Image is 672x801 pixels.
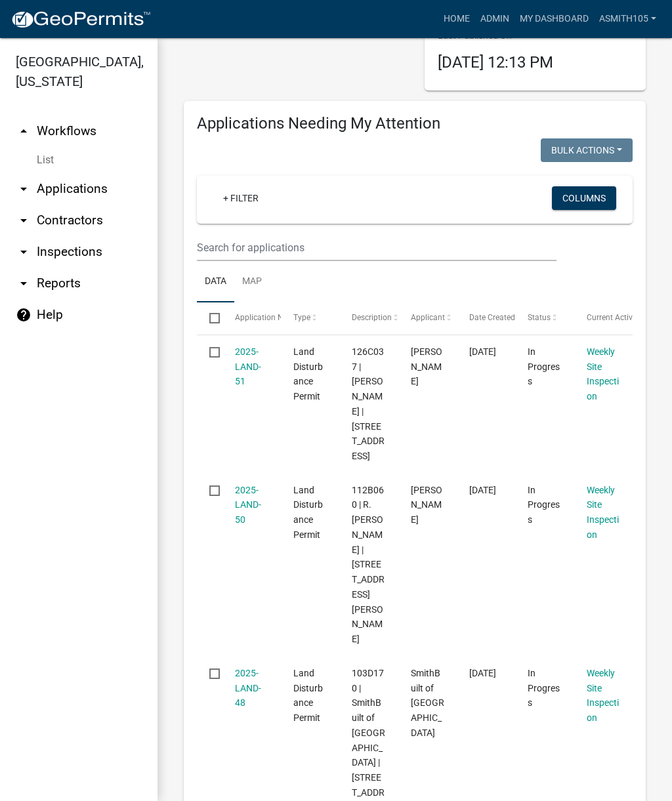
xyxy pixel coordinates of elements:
datatable-header-cell: Select [197,302,222,334]
datatable-header-cell: Current Activity [574,302,633,334]
h4: Applications Needing My Attention [197,114,633,133]
span: Land Disturbance Permit [293,485,323,540]
datatable-header-cell: Applicant [398,302,457,334]
i: arrow_drop_up [16,123,31,139]
span: Current Activity [587,313,641,322]
a: Home [438,7,475,31]
span: [DATE] 12:13 PM [438,53,553,72]
i: help [16,307,31,323]
span: In Progress [528,485,560,525]
i: arrow_drop_down [16,213,31,228]
input: Search for applications [197,234,556,261]
span: In Progress [528,668,560,709]
a: Data [197,261,234,303]
i: arrow_drop_down [16,181,31,197]
a: 2025-LAND-51 [235,346,261,387]
datatable-header-cell: Description [339,302,398,334]
span: Description [352,313,392,322]
a: Weekly Site Inspection [587,346,619,401]
a: Admin [475,7,514,31]
span: 112B060 | R. Greg Waddell | 288 SINCLAIR RD [352,485,385,645]
span: Robert G. Waddell [411,485,442,525]
a: 2025-LAND-50 [235,485,261,525]
span: 126C037 | Marvin Roberts | 108 ROCKVILLE SPRINGS CT [352,346,385,461]
a: Map [234,261,270,303]
span: In Progress [528,346,560,387]
span: Status [528,313,551,322]
a: Weekly Site Inspection [587,485,619,540]
span: Marvin Roberts [411,346,442,387]
span: 07/28/2025 [469,485,496,495]
span: Applicant [411,313,445,322]
datatable-header-cell: Status [515,302,574,334]
a: asmith105 [594,7,661,31]
a: 2025-LAND-48 [235,668,261,709]
span: SmithBuilt of Lake Oconee [411,668,444,738]
span: Date Created [469,313,515,322]
datatable-header-cell: Date Created [457,302,515,334]
a: + Filter [213,186,269,210]
button: Bulk Actions [541,138,633,162]
span: Land Disturbance Permit [293,346,323,401]
i: arrow_drop_down [16,276,31,291]
span: Application Number [235,313,306,322]
span: 08/12/2025 [469,346,496,357]
datatable-header-cell: Type [281,302,339,334]
button: Columns [552,186,616,210]
span: Land Disturbance Permit [293,668,323,723]
span: 07/23/2025 [469,668,496,678]
span: Type [293,313,310,322]
i: arrow_drop_down [16,244,31,260]
a: Weekly Site Inspection [587,668,619,723]
datatable-header-cell: Application Number [222,302,280,334]
a: My Dashboard [514,7,594,31]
